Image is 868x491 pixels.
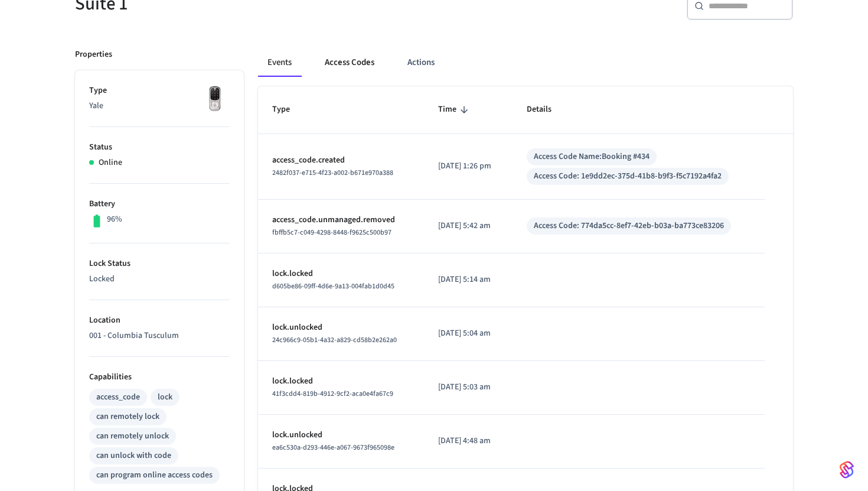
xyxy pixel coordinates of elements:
[89,100,230,112] p: Yale
[272,429,410,441] p: lock.unlocked
[438,274,498,286] p: [DATE] 5:14 am
[89,314,230,327] p: Location
[438,435,498,447] p: [DATE] 4:48 am
[272,443,394,453] span: ea6c530a-d293-446e-a067-9673f965098e
[438,220,498,232] p: [DATE] 5:42 am
[272,268,410,280] p: lock.locked
[272,227,391,238] span: fbffb5c7-c049-4298-8448-f9625c500b97
[107,213,122,226] p: 96%
[272,168,393,178] span: 2482f037-e715-4f23-a002-b671e970a388
[840,460,854,479] img: SeamLogoGradient.69752ec5.svg
[258,48,793,77] div: ant example
[89,330,230,342] p: 001 - Columbia Tusculum
[158,391,172,404] div: lock
[89,371,230,383] p: Capabilities
[89,84,230,97] p: Type
[398,48,444,77] button: Actions
[99,157,122,169] p: Online
[438,100,472,119] span: Time
[272,100,305,119] span: Type
[272,389,393,399] span: 41f3cdd4-819b-4912-9cf2-aca0e4fa67c9
[534,220,724,232] div: Access Code: 774da5cc-8ef7-42eb-b03a-ba773ce83206
[96,391,140,404] div: access_code
[89,273,230,285] p: Locked
[315,48,384,77] button: Access Codes
[96,469,213,482] div: can program online access codes
[75,48,112,61] p: Properties
[527,100,567,119] span: Details
[272,321,410,334] p: lock.unlocked
[272,154,410,167] p: access_code.created
[96,430,169,443] div: can remotely unlock
[272,335,397,345] span: 24c966c9-05b1-4a32-a829-cd58b2e262a0
[534,151,650,163] div: Access Code Name: Booking #434
[89,141,230,154] p: Status
[96,411,159,423] div: can remotely lock
[272,375,410,388] p: lock.locked
[272,214,410,226] p: access_code.unmanaged.removed
[438,381,498,394] p: [DATE] 5:03 am
[438,160,498,173] p: [DATE] 1:26 pm
[200,84,230,114] img: Yale Assure Touchscreen Wifi Smart Lock, Satin Nickel, Front
[258,48,301,77] button: Events
[272,281,394,291] span: d605be86-09ff-4d6e-9a13-004fab1d0d45
[89,258,230,270] p: Lock Status
[438,327,498,340] p: [DATE] 5:04 am
[96,450,171,462] div: can unlock with code
[534,170,722,183] div: Access Code: 1e9dd2ec-375d-41b8-b9f3-f5c7192a4fa2
[89,198,230,210] p: Battery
